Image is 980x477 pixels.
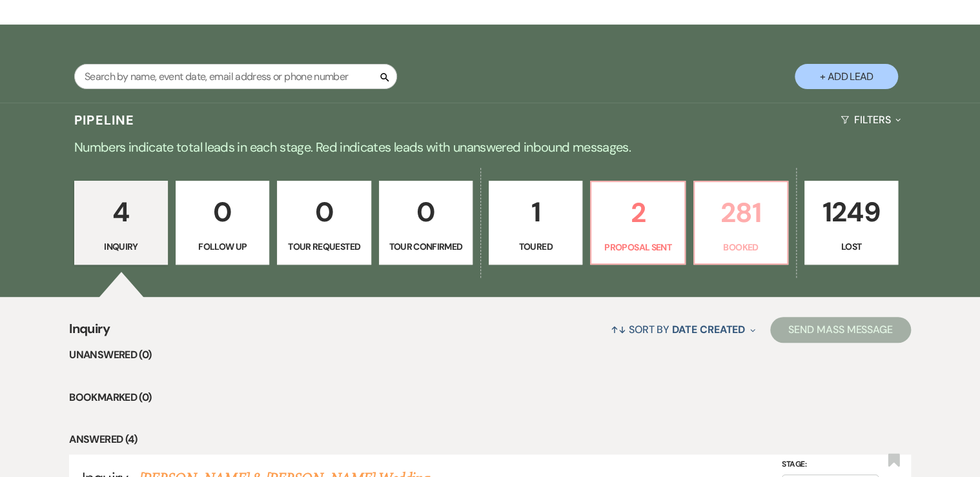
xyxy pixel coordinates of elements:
p: Numbers indicate total leads in each stage. Red indicates leads with unanswered inbound messages. [25,137,955,157]
li: Unanswered (0) [69,347,910,363]
span: Inquiry [69,319,110,347]
p: 0 [184,190,261,234]
p: Inquiry [83,239,159,254]
span: ↑↓ [611,323,626,336]
a: 281Booked [693,181,788,265]
li: Answered (4) [69,431,910,448]
p: Booked [702,240,779,254]
span: Date Created [672,323,745,336]
h3: Pipeline [74,111,135,129]
p: Tour Requested [285,239,362,254]
p: Lost [813,239,890,254]
label: Stage: [782,458,879,472]
input: Search by name, event date, email address or phone number [74,64,397,89]
p: Follow Up [184,239,261,254]
button: Sort By Date Created [606,312,761,347]
p: Tour Confirmed [387,239,464,254]
a: 1249Lost [804,181,898,265]
p: 1 [497,190,574,234]
p: 0 [387,190,464,234]
p: 0 [285,190,362,234]
a: 0Follow Up [176,181,269,265]
a: 0Tour Requested [277,181,371,265]
a: 4Inquiry [74,181,168,265]
p: 4 [83,190,159,234]
button: + Add Lead [795,64,898,89]
p: Proposal Sent [599,240,676,254]
p: 2 [599,191,676,234]
a: 1Toured [489,181,582,265]
p: Toured [497,239,574,254]
a: 0Tour Confirmed [379,181,473,265]
li: Bookmarked (0) [69,389,910,406]
p: 281 [702,191,779,234]
p: 1249 [813,190,890,234]
button: Filters [835,103,906,137]
a: 2Proposal Sent [590,181,685,265]
button: Send Mass Message [770,317,911,343]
